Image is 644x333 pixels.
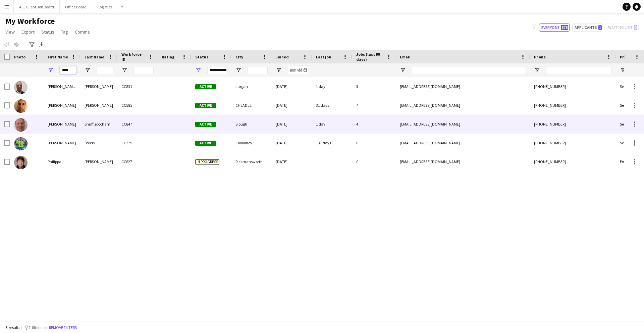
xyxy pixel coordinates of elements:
span: Last Name [85,54,104,59]
span: My Workforce [5,16,55,26]
div: [PHONE_NUMBER] [530,115,616,133]
span: 1 [598,25,602,30]
div: [DATE] [272,152,312,171]
button: Open Filter Menu [534,67,540,73]
div: CC831 [117,77,158,96]
div: Lurgan [231,77,272,96]
button: Remove filters [48,324,78,331]
input: Joined Filter Input [288,66,308,74]
button: Applicants1 [572,23,603,32]
button: Open Filter Menu [85,67,91,73]
a: Comms [72,28,93,36]
span: 878 [561,25,568,30]
button: Open Filter Menu [235,67,241,73]
input: Workforce ID Filter Input [133,66,154,74]
div: 1 day [312,115,352,133]
div: [PERSON_NAME] [80,77,117,96]
span: Phone [534,54,546,59]
div: [PERSON_NAME] [80,152,117,171]
button: Logistics [92,0,118,13]
div: [PHONE_NUMBER] [530,134,616,152]
span: Status [41,29,54,35]
span: Status [195,54,208,59]
div: [PERSON_NAME] [80,96,117,114]
div: [PERSON_NAME] [44,134,80,152]
button: Open Filter Menu [48,67,54,73]
div: Steels [80,134,117,152]
span: Export [21,29,35,35]
div: 3 [352,77,396,96]
span: Profile [620,54,633,59]
a: Tag [58,28,71,36]
button: Open Filter Menu [195,67,201,73]
div: [DATE] [272,134,312,152]
div: [DATE] [272,96,312,114]
div: 1 day [312,77,352,96]
input: Last Name Filter Input [97,66,113,74]
div: [EMAIL_ADDRESS][DOMAIN_NAME] [396,96,530,114]
a: View [3,28,17,36]
span: Active [195,84,216,89]
div: Collooney [231,134,272,152]
button: Everyone878 [539,23,570,32]
div: [EMAIL_ADDRESS][DOMAIN_NAME] [396,77,530,96]
div: 7 [352,96,396,114]
a: Status [39,28,57,36]
div: Rickmansworth [231,152,272,171]
span: City [235,54,243,59]
span: Photo [14,54,25,59]
span: Email [400,54,411,59]
div: CC827 [117,152,158,171]
img: Philip Shufflebotham [14,118,28,132]
span: 2 filters set [29,325,48,330]
a: Export [19,28,37,36]
div: [DATE] [272,115,312,133]
span: Last job [316,54,331,59]
span: Tag [61,29,68,35]
input: First Name Filter Input [60,66,76,74]
img: Philip Morris [14,99,28,113]
div: [PERSON_NAME] [44,96,80,114]
div: [DATE] [272,77,312,96]
div: [PHONE_NUMBER] [530,96,616,114]
div: [PHONE_NUMBER] [530,152,616,171]
div: CC779 [117,134,158,152]
img: Philippa Lyall [14,156,28,169]
input: Email Filter Input [412,66,526,74]
button: Open Filter Menu [276,67,282,73]
div: Slough [231,115,272,133]
input: Phone Filter Input [546,66,612,74]
span: View [5,29,15,35]
div: [EMAIL_ADDRESS][DOMAIN_NAME] [396,115,530,133]
div: Shufflebotham [80,115,117,133]
div: [EMAIL_ADDRESS][DOMAIN_NAME] [396,134,530,152]
span: In progress [195,159,219,164]
div: CC847 [117,115,158,133]
button: Open Filter Menu [620,67,626,73]
div: CHEADLE [231,96,272,114]
span: Joined [276,54,289,59]
button: Office Board [60,0,92,13]
div: [PHONE_NUMBER] [530,77,616,96]
app-action-btn: Export XLSX [38,41,46,49]
span: Rating [162,54,174,59]
input: City Filter Input [248,66,268,74]
div: 4 [352,115,396,133]
img: Philip JOHN Boyd Doherty [14,81,28,94]
button: Open Filter Menu [400,67,406,73]
span: Comms [75,29,90,35]
img: Philip Steels [14,137,28,150]
span: Jobs (last 90 days) [356,52,384,62]
div: [EMAIL_ADDRESS][DOMAIN_NAME] [396,152,530,171]
div: CC585 [117,96,158,114]
app-action-btn: Advanced filters [28,41,36,49]
div: 137 days [312,134,352,152]
div: Philippa [44,152,80,171]
span: Active [195,103,216,108]
div: 0 [352,152,396,171]
div: [PERSON_NAME] [44,115,80,133]
span: First Name [48,54,68,59]
div: [PERSON_NAME] [PERSON_NAME] [44,77,80,96]
button: Open Filter Menu [121,67,127,73]
span: Active [195,141,216,146]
